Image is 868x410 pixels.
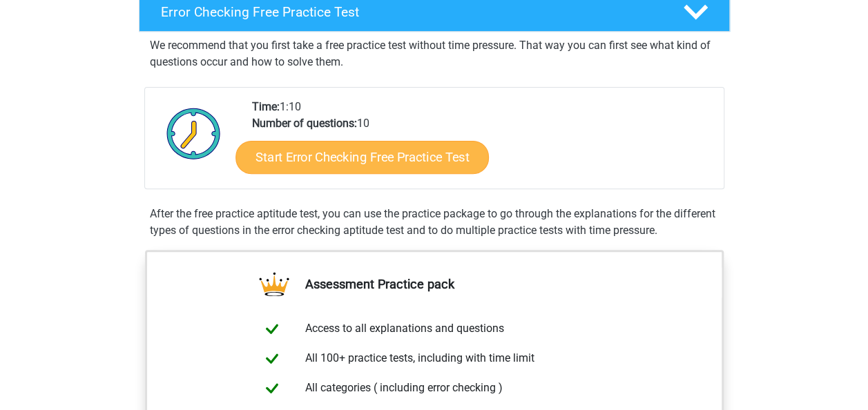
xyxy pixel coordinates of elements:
h4: Error Checking Free Practice Test [161,4,661,20]
p: We recommend that you first take a free practice test without time pressure. That way you can fir... [150,37,719,70]
div: After the free practice aptitude test, you can use the practice package to go through the explana... [144,206,724,239]
a: Start Error Checking Free Practice Test [235,141,489,174]
div: 1:10 10 [242,99,723,188]
b: Number of questions: [252,117,357,130]
img: Clock [159,99,229,168]
b: Time: [252,100,280,113]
